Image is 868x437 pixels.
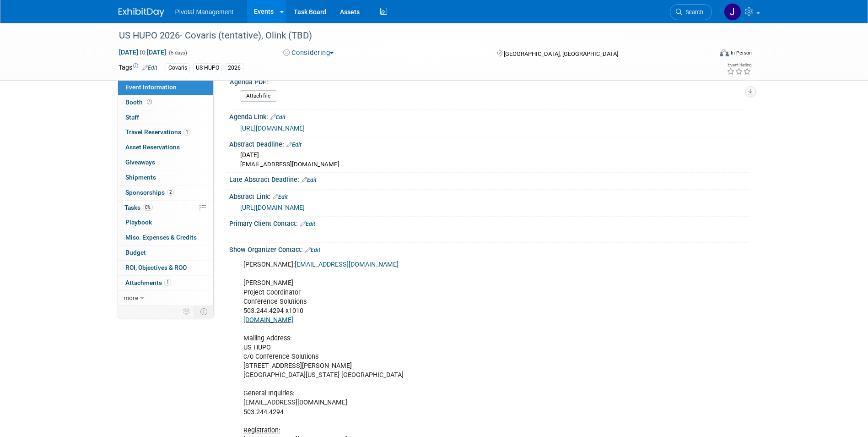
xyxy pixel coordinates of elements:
[229,110,750,122] div: Agenda Link:
[118,291,213,306] a: more
[118,230,213,245] a: Misc. Expenses & Credits
[240,160,743,169] div: [EMAIL_ADDRESS][DOMAIN_NAME]
[119,48,167,56] span: [DATE] [DATE]
[124,294,138,301] span: more
[125,128,190,136] span: Travel Reservations
[243,426,280,434] u: Registration:
[286,142,302,148] a: Edit
[118,80,213,95] a: Event Information
[118,186,213,200] a: Sponsorships2
[730,49,752,56] div: In-Person
[125,174,156,181] span: Shipments
[504,50,618,57] span: [GEOGRAPHIC_DATA], [GEOGRAPHIC_DATA]
[225,63,243,73] div: 2026
[118,170,213,185] a: Shipments
[240,125,305,132] a: [URL][DOMAIN_NAME]
[670,4,712,20] a: Search
[118,215,213,230] a: Playbook
[118,276,213,290] a: Attachments1
[230,75,746,87] div: Agenda PDF:
[229,173,750,185] div: Late Abstract Deadline:
[125,234,197,241] span: Misc. Expenses & Credits
[118,155,213,170] a: Giveaways
[193,63,222,73] div: US HUPO
[118,201,213,215] a: Tasks0%
[682,9,703,16] span: Search
[125,279,171,286] span: Attachments
[270,114,286,120] a: Edit
[183,129,190,136] span: 1
[118,110,213,125] a: Staff
[166,63,190,73] div: Covaris
[243,389,294,397] u: General Inquiries:
[125,189,174,196] span: Sponsorships
[118,125,213,140] a: Travel Reservations1
[167,189,174,196] span: 2
[229,190,750,202] div: Abstract Link:
[119,8,164,17] img: ExhibitDay
[116,27,698,44] div: US HUPO 2026- Covaris (tentative), Olink (TBD)
[164,279,171,286] span: 1
[229,243,750,255] div: Show Organizer Contact:
[118,95,213,110] a: Booth
[118,140,213,155] a: Asset Reservations
[124,204,153,211] span: Tasks
[125,158,155,166] span: Giveaways
[229,137,750,149] div: Abstract Deadline:
[243,334,291,342] u: Mailing Address:
[118,246,213,260] a: Budget
[125,114,139,121] span: Staff
[727,63,751,67] div: Event Rating
[240,151,259,158] span: [DATE]
[194,306,213,317] td: Toggle Event Tabs
[658,48,752,61] div: Event Format
[229,217,750,229] div: Primary Client Contact:
[142,65,157,71] a: Edit
[179,306,195,317] td: Personalize Event Tab Strip
[138,49,147,56] span: to
[273,194,288,200] a: Edit
[125,218,152,226] span: Playbook
[280,48,337,58] button: Considering
[125,264,187,271] span: ROI, Objectives & ROO
[145,98,154,105] span: Booth not reserved yet
[300,221,315,227] a: Edit
[125,83,177,91] span: Event Information
[125,98,154,106] span: Booth
[243,316,293,324] a: [DOMAIN_NAME]
[125,143,180,151] span: Asset Reservations
[175,8,234,16] span: Pivotal Management
[302,177,317,183] a: Edit
[305,247,320,253] a: Edit
[125,249,146,256] span: Budget
[118,261,213,275] a: ROI, Objectives & ROO
[295,261,399,268] a: [EMAIL_ADDRESS][DOMAIN_NAME]
[240,204,305,211] a: [URL][DOMAIN_NAME]
[724,3,741,21] img: Jessica Gatton
[720,49,729,56] img: Format-Inperson.png
[119,63,157,73] td: Tags
[168,50,187,56] span: (5 days)
[143,204,153,211] span: 0%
